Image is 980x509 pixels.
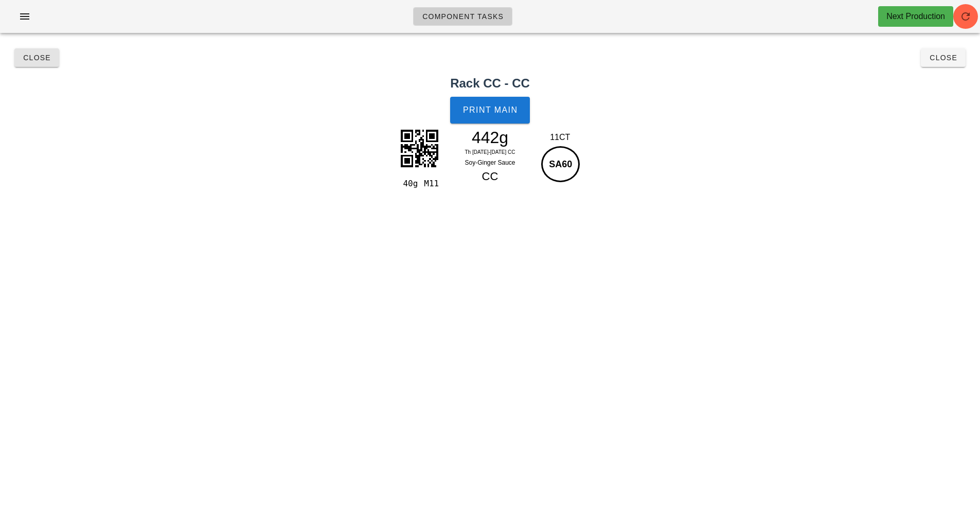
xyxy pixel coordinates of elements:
div: Next Production [886,10,945,23]
h2: Rack CC - CC [6,74,974,93]
div: 11CT [539,131,581,144]
img: 6D1SfgS9OH2UNAAAAAElFTkSuQmCC [394,122,445,174]
div: Soy-Ginger Sauce [446,157,535,168]
div: 40g [399,177,420,190]
div: SA60 [541,146,580,182]
div: 442g [446,130,535,145]
button: Close [14,48,59,67]
span: CC [482,170,498,183]
span: Th [DATE]-[DATE] CC [465,149,515,155]
span: Component Tasks [422,12,504,21]
span: Close [929,54,957,62]
span: Print Main [462,106,518,115]
span: Close [23,54,51,62]
button: Close [921,48,966,67]
button: Print Main [450,97,529,124]
a: Component Tasks [413,7,512,26]
div: M11 [420,177,441,190]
